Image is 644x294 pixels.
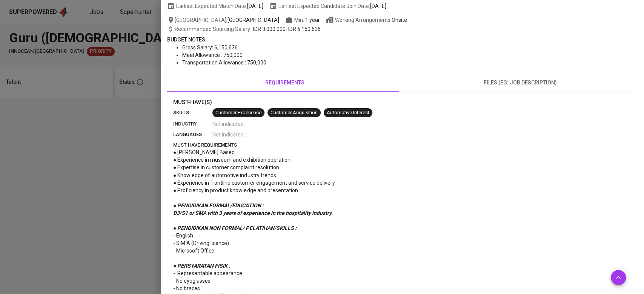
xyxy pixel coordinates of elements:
[370,2,386,10] span: [DATE]
[212,120,245,128] span: Not indicated .
[294,17,320,23] span: Min.
[305,17,320,23] span: 1 year
[173,233,193,239] span: - English
[173,240,229,246] span: - SIM A (Driving licence)
[227,16,279,24] span: [GEOGRAPHIC_DATA]
[269,2,386,10] span: Earliest Expected Candidate Join Date
[167,36,638,44] p: Budget Notes
[173,149,235,155] span: ● [PERSON_NAME] Based
[173,202,263,208] span: ● PENDIDIKAN FORMAL/EDUCATION :
[173,278,211,284] span: - No eyeglasses
[212,109,264,116] span: Customer Experience
[167,16,279,24] span: [GEOGRAPHIC_DATA] ,
[253,26,286,32] span: IDR 3.000.000
[173,248,214,254] span: - Microsoft Office
[182,52,243,58] span: Meal Allowance : 750,000
[173,164,279,170] span: ● Expertise in customer complaint resolution
[173,98,632,107] p: Must-Have(s)
[182,60,266,66] span: Transportation Allowance : 750,000
[173,210,333,216] span: D3/S1 or SMA with 3 years of experience in the hospitality industry.
[392,16,407,24] div: Onsite
[173,120,212,128] p: industry
[407,78,633,87] span: files (eg: job description)
[173,131,212,138] p: languages
[173,157,290,163] span: ● Experience in museum and exhibition operation
[173,109,212,116] p: skills
[173,172,276,178] span: ● Knowledge of automotive industry trends
[173,187,298,193] span: ● Proficiency in product knowledge and presentation
[267,109,321,116] span: Customer Acquisition
[212,131,245,138] span: Not indicated .
[324,109,372,116] span: Automotive Interest
[173,141,632,149] p: must-have requirements
[173,285,200,291] span: - No braces
[175,25,321,33] span: -
[326,16,407,24] span: Working Arrangements
[175,26,252,32] span: Recommended Sourcing Salary :
[167,2,263,10] span: Earliest Expected Match Date
[288,26,321,32] span: IDR 6.150.636
[173,180,335,186] span: ● Experience in frontline customer engagement and service delivery
[247,2,263,10] span: [DATE]
[173,225,296,231] span: ● PENDIDIKAN NON FORMAL/ PELATIHAN/SKILLS :
[182,44,238,51] span: Gross Salary: 6,150,636
[173,270,242,276] span: - Representable appearance
[172,78,398,87] span: requirements
[173,263,230,269] span: ● PERSYARATAN FISIK :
